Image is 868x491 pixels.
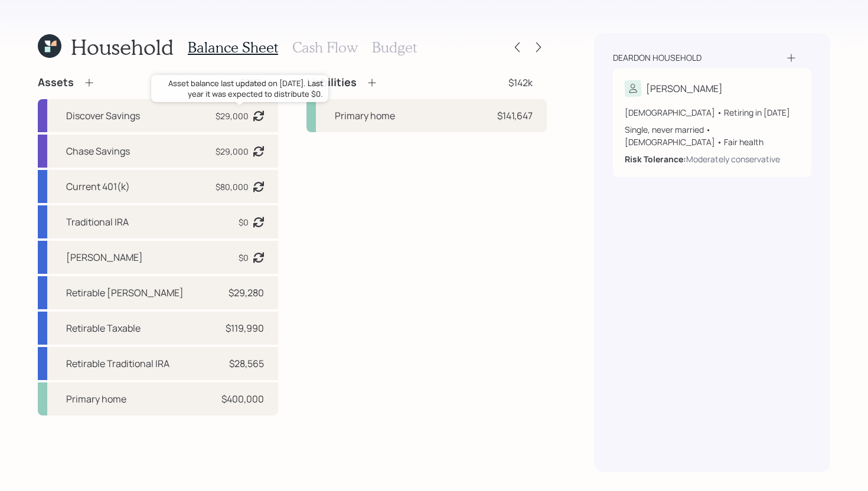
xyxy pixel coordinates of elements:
div: $80,000 [216,181,249,193]
div: $28,565 [229,356,264,371]
div: Primary home [66,392,126,406]
div: $29,280 [229,286,264,300]
div: Retirable [PERSON_NAME] [66,286,184,300]
div: $29,000 [216,110,249,122]
div: $0 [239,251,249,264]
div: Single, never married • [DEMOGRAPHIC_DATA] • Fair health [625,123,800,148]
div: Moderately conservative [686,153,780,165]
div: [DEMOGRAPHIC_DATA] • Retiring in [DATE] [625,106,800,119]
div: $0 [239,216,249,228]
h3: Budget [372,39,417,56]
div: Current 401(k) [66,179,130,194]
h3: Cash Flow [292,39,358,56]
div: Retirable Traditional IRA [66,356,169,371]
div: Discover Savings [66,109,140,123]
h1: Household [71,34,174,60]
h4: Assets [38,76,74,89]
div: [PERSON_NAME] [646,81,723,96]
div: $29,000 [216,145,249,158]
div: [PERSON_NAME] [66,250,143,264]
h4: Liabilities [306,76,357,89]
div: Chase Savings [66,144,130,158]
div: Primary home [335,109,395,123]
div: $142k [508,76,533,90]
b: Risk Tolerance: [625,153,686,165]
div: $716k [240,76,264,90]
h3: Balance Sheet [188,39,278,56]
div: $400,000 [221,392,264,406]
div: $119,990 [226,321,264,335]
div: Retirable Taxable [66,321,141,335]
div: $141,647 [497,109,533,123]
div: Deardon household [613,52,701,64]
div: Traditional IRA [66,215,129,229]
